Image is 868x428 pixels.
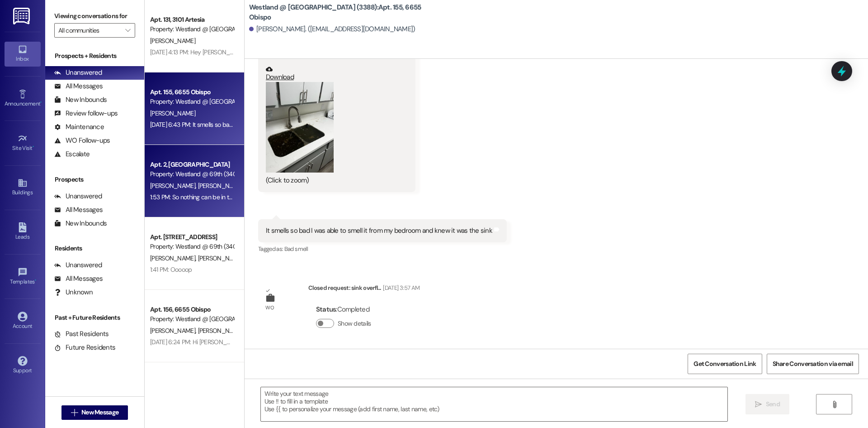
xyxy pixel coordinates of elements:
button: Zoom image [266,82,334,173]
a: Inbox [5,42,41,66]
div: Residents [45,244,144,253]
div: Review follow-ups [54,109,118,118]
button: New Message [61,405,128,420]
div: [DATE] 6:43 PM: It smells so bad I was able to smell it from my bedroom and knew it was the sink [150,120,402,129]
a: Templates • [5,264,41,289]
div: Apt. 2, [GEOGRAPHIC_DATA] [150,160,234,169]
a: Site Visit • [5,131,41,155]
div: Prospects + Residents [45,51,144,61]
div: Maintenance [54,122,104,132]
div: WO Follow-ups [54,136,110,145]
div: All Messages [54,205,103,215]
i:  [755,401,762,408]
div: (Click to zoom) [266,176,401,185]
i:  [831,401,838,408]
label: Viewing conversations for [54,9,135,23]
a: Buildings [5,175,41,200]
div: : Completed [316,303,375,317]
span: • [35,277,36,284]
div: Apt. 155, 6655 Obispo [150,87,234,97]
div: Future Residents [54,343,115,352]
div: Property: Westland @ 69th (3400) [150,169,234,179]
div: It smells so bad I was able to smell it from my bedroom and knew it was the sink [266,226,492,236]
a: Support [5,353,41,378]
div: Property: Westland @ [GEOGRAPHIC_DATA] (3388) [150,97,234,106]
input: All communities [58,23,121,38]
span: [PERSON_NAME] [150,37,195,45]
span: New Message [81,408,118,417]
span: [PERSON_NAME] [150,254,198,262]
label: Show details [338,319,371,328]
button: Get Conversation Link [688,354,762,374]
div: 1:53 PM: So nothing can be in the front at all [150,193,263,201]
div: Property: Westland @ 69th (3400) [150,242,234,251]
span: • [33,144,34,150]
span: Send [766,399,780,409]
div: All Messages [54,274,103,284]
span: [PERSON_NAME] [150,109,195,117]
div: Unanswered [54,192,102,201]
i:  [125,27,130,34]
div: Property: Westland @ [GEOGRAPHIC_DATA] (3388) [150,314,234,324]
div: Unanswered [54,260,102,270]
div: Past + Future Residents [45,313,144,322]
div: Closed request: sink overfl... [308,283,420,296]
div: New Inbounds [54,219,107,228]
div: Tagged as: [258,242,507,255]
b: Status [316,305,336,314]
span: [PERSON_NAME] [198,254,243,262]
button: Share Conversation via email [767,354,859,374]
i:  [71,409,78,416]
span: [PERSON_NAME] [198,327,243,335]
div: Apt. [STREET_ADDRESS] [150,232,234,242]
div: [DATE] 6:24 PM: Hi [PERSON_NAME] -we don't have have any animals [150,338,332,346]
b: Westland @ [GEOGRAPHIC_DATA] (3388): Apt. 155, 6655 Obispo [249,3,430,22]
div: Property: Westland @ [GEOGRAPHIC_DATA] (3388) [150,24,234,34]
div: Apt. 131, 3101 Artesia [150,15,234,24]
button: Send [745,394,789,414]
span: Get Conversation Link [693,359,756,369]
div: Prospects [45,175,144,184]
div: Unanswered [54,68,102,77]
div: [PERSON_NAME]. ([EMAIL_ADDRESS][DOMAIN_NAME]) [249,24,415,34]
div: All Messages [54,82,103,91]
span: [PERSON_NAME] [150,182,198,190]
div: Past Residents [54,329,109,339]
span: [PERSON_NAME] [198,182,245,190]
a: Leads [5,220,41,244]
div: Unknown [54,288,93,297]
img: ResiDesk Logo [13,8,32,24]
div: 1:41 PM: Ooooop [150,265,192,274]
a: Account [5,309,41,333]
div: New Inbounds [54,95,107,105]
div: WO [265,303,274,313]
div: Apt. 156, 6655 Obispo [150,305,234,314]
a: Download [266,66,401,82]
div: [DATE] 4:13 PM: Hey [PERSON_NAME] my bathroom has flooded water is all over the floor I contacted... [150,48,519,56]
div: [DATE] 3:57 AM [381,283,420,293]
span: Share Conversation via email [773,359,853,369]
span: • [40,99,42,106]
span: Bad smell [284,245,308,253]
div: Escalate [54,149,90,159]
span: [PERSON_NAME] [150,327,198,335]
